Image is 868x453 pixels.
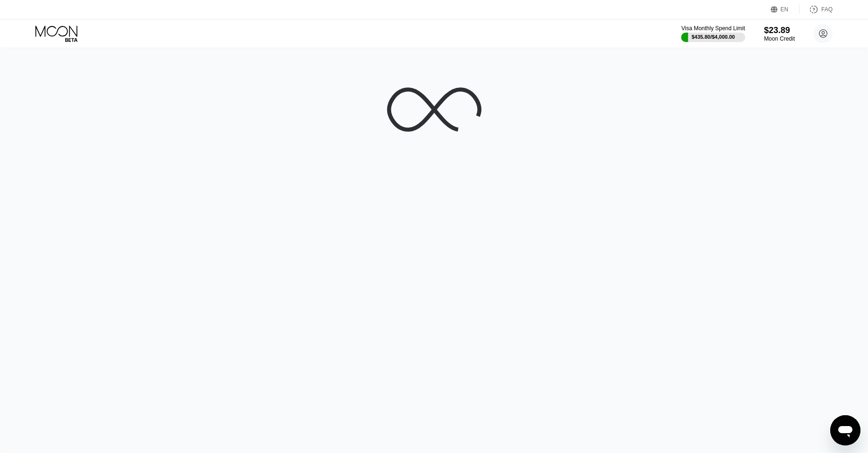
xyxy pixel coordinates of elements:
[771,5,800,14] div: EN
[800,5,833,14] div: FAQ
[830,415,860,445] iframe: Button to launch messaging window
[681,25,745,42] div: Visa Monthly Spend Limit$435.80/$4,000.00
[781,6,789,13] div: EN
[821,6,833,13] div: FAQ
[764,26,795,42] div: $23.89Moon Credit
[764,35,795,42] div: Moon Credit
[691,34,735,40] div: $435.80 / $4,000.00
[681,25,745,32] div: Visa Monthly Spend Limit
[764,26,795,35] div: $23.89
